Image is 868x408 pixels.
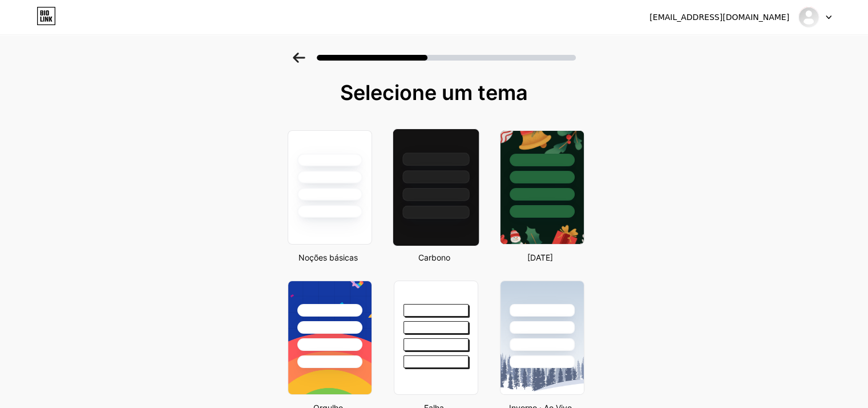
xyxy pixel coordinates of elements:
img: cursospt1 [798,6,819,28]
font: Selecione um tema [340,80,528,105]
font: [EMAIL_ADDRESS][DOMAIN_NAME] [649,13,789,22]
font: [DATE] [527,253,553,262]
font: Noções básicas [298,253,358,262]
font: Carbono [418,253,450,262]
